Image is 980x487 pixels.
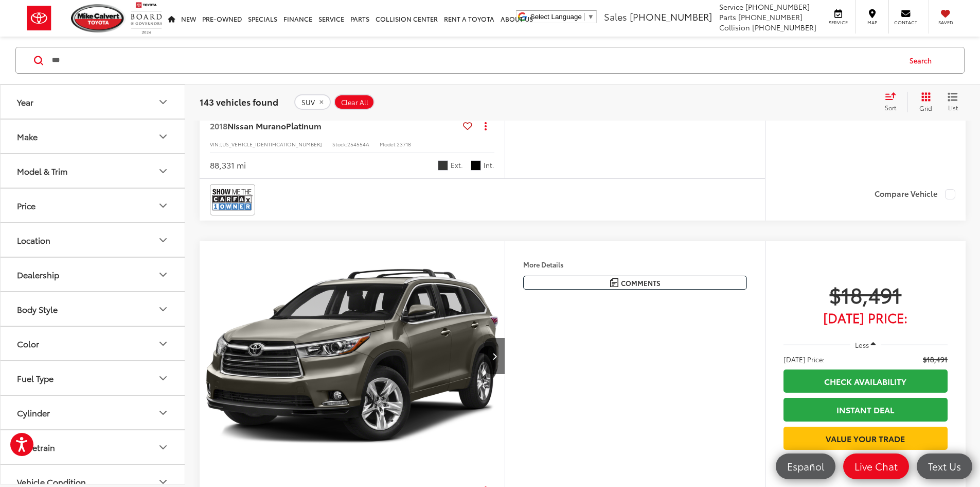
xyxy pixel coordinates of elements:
span: [PHONE_NUMBER] [630,10,712,23]
div: Vehicle Condition [17,477,86,486]
div: 2015 Toyota Highlander Limited 0 [199,241,506,471]
span: 2018 [210,120,227,131]
input: Search by Make, Model, or Keyword [51,48,900,73]
a: Español [776,454,835,479]
span: Platinum [286,120,322,131]
button: Search [900,47,947,73]
span: Español [782,460,829,473]
span: Map [861,19,883,26]
span: Int. [484,160,494,170]
span: ​ [584,13,585,21]
a: Value Your Trade [783,427,948,450]
label: Compare Vehicle [875,189,955,199]
div: Cylinder [157,407,169,419]
div: Color [17,339,39,348]
button: remove SUV [294,94,331,110]
span: Grid [919,104,932,112]
span: Less [855,340,869,349]
div: Drivetrain [17,442,55,452]
button: Clear All [334,94,375,110]
button: Actions [476,116,494,135]
span: Comments [621,278,661,288]
span: 23718 [397,140,411,148]
div: Price [157,199,169,212]
div: Location [17,235,50,245]
a: Instant Deal [783,398,948,421]
a: Check Availability [783,370,948,393]
a: 2015 Toyota Highlander Limited2015 Toyota Highlander Limited2015 Toyota Highlander Limited2015 To... [199,241,506,471]
button: Next image [484,338,505,374]
span: dropdown dots [485,122,487,130]
span: [DATE] Price: [783,354,825,364]
div: 88,331 mi [210,159,246,171]
div: Model & Trim [157,165,169,177]
button: Model & TrimModel & Trim [1,154,186,188]
div: Model & Trim [17,166,67,176]
div: Year [157,96,169,108]
button: ColorColor [1,327,186,360]
button: DealershipDealership [1,258,186,291]
h4: More Details [523,261,747,268]
span: $18,491 [783,281,948,307]
span: [PHONE_NUMBER] [745,2,810,12]
img: 2015 Toyota Highlander Limited [199,241,506,472]
div: Body Style [157,303,169,315]
img: Mike Calvert Toyota [71,4,126,32]
span: [PHONE_NUMBER] [738,12,803,22]
span: Contact [894,19,917,26]
span: VIN: [210,140,220,148]
button: PricePrice [1,189,186,222]
a: Live Chat [843,454,909,479]
button: Comments [523,276,747,290]
span: ▼ [587,13,594,21]
span: Clear All [341,98,368,106]
img: CarFax One Owner [212,186,253,213]
button: CylinderCylinder [1,396,186,429]
button: Less [850,335,881,354]
span: Graphite [471,160,481,171]
span: Service [827,19,850,26]
button: MakeMake [1,120,186,153]
button: DrivetrainDrivetrain [1,430,186,464]
button: List View [940,92,966,112]
span: Sort [885,103,896,112]
span: Model: [380,140,397,148]
div: Fuel Type [17,373,54,383]
button: Select sort value [880,92,907,112]
div: Dealership [157,268,169,281]
a: Select Language​ [530,13,594,21]
div: Location [157,234,169,246]
div: Price [17,200,35,210]
div: Color [157,338,169,350]
img: Comments [610,278,618,287]
span: Ext. [451,160,463,170]
button: LocationLocation [1,223,186,257]
div: Cylinder [17,408,50,417]
div: Dealership [17,270,59,279]
div: Drivetrain [157,441,169,454]
button: Grid View [907,92,940,112]
span: Service [719,2,743,12]
span: SUV [301,98,315,106]
a: Text Us [917,454,972,479]
div: Year [17,97,33,107]
a: 2018Nissan MuranoPlatinum [210,120,459,131]
span: Parts [719,12,736,22]
div: Body Style [17,304,58,314]
span: [DATE] Price: [783,312,948,323]
span: Nissan Murano [227,120,286,131]
span: Select Language [530,13,582,21]
button: Fuel TypeFuel Type [1,361,186,395]
span: Sales [604,10,627,23]
span: Collision [719,22,750,32]
span: Saved [934,19,957,26]
span: $18,491 [923,354,948,364]
span: Stock: [332,140,347,148]
button: YearYear [1,85,186,119]
span: [PHONE_NUMBER] [752,22,816,32]
div: Make [157,130,169,143]
span: Gun Metallic [438,160,448,171]
span: 254554A [347,140,369,148]
div: Make [17,131,38,141]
